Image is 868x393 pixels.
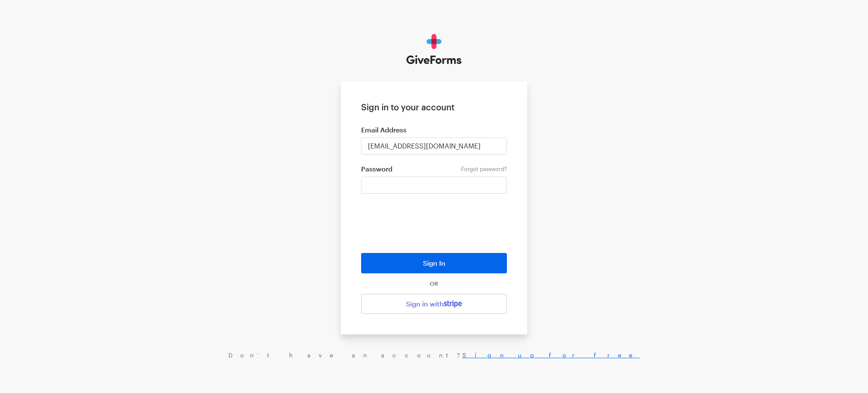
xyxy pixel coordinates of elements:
img: GiveForms [406,34,462,65]
label: Password [361,165,507,173]
label: Email Address [361,126,507,134]
div: Don’t have an account? [8,351,860,359]
h1: Sign in to your account [361,102,507,112]
a: Sign up for free [462,351,640,359]
a: Forgot password? [461,166,507,172]
iframe: reCAPTCHA [370,206,498,239]
a: Sign in with [361,294,507,314]
img: stripe-07469f1003232ad58a8838275b02f7af1ac9ba95304e10fa954b414cd571f63b.svg [444,300,462,308]
span: OR [428,280,440,287]
button: Sign In [361,253,507,273]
